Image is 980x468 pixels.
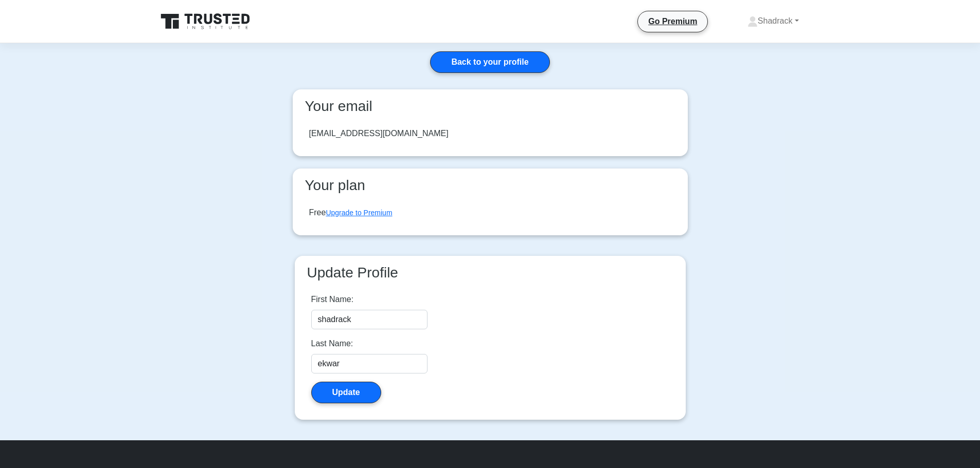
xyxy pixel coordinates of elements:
[301,177,680,194] h3: Your plan
[723,11,824,31] a: Shadrack
[309,127,449,140] div: [EMAIL_ADDRESS][DOMAIN_NAME]
[311,293,354,306] label: First Name:
[311,382,381,403] button: Update
[301,98,680,115] h3: Your email
[642,15,703,28] a: Go Premium
[303,264,678,282] h3: Update Profile
[311,338,353,350] label: Last Name:
[430,51,549,73] a: Back to your profile
[326,209,392,217] a: Upgrade to Premium
[309,207,393,219] div: Free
